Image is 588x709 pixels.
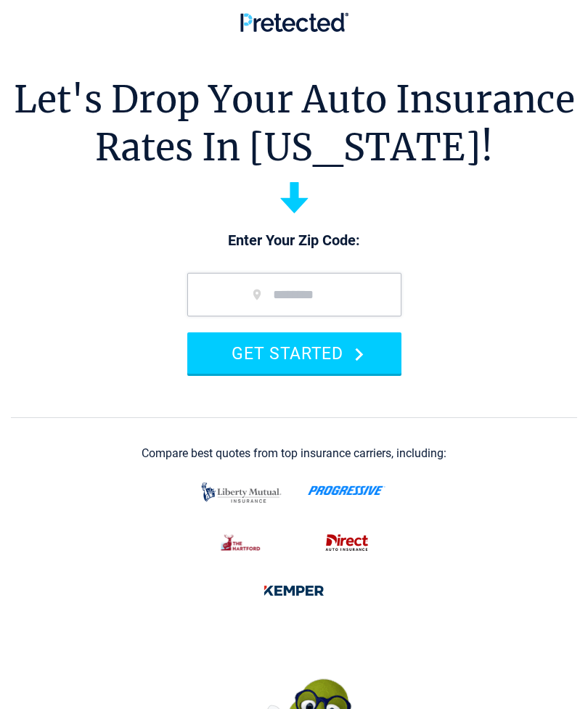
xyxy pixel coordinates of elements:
[240,12,348,32] img: Pretected Logo
[213,528,270,558] img: thehartford
[187,332,401,374] button: GET STARTED
[308,485,385,496] img: progressive
[14,76,575,171] h1: Let's Drop Your Auto Insurance Rates In [US_STATE]!
[197,475,285,510] img: liberty
[142,447,446,460] div: Compare best quotes from top insurance carriers, including:
[187,273,401,316] input: zip code
[173,231,416,251] p: Enter Your Zip Code:
[318,528,376,558] img: direct
[256,575,332,606] img: kemper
